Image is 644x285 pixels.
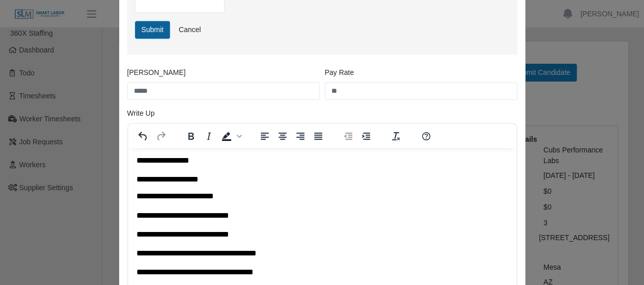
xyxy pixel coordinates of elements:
[172,21,208,39] a: Cancel
[200,129,217,143] button: Italic
[152,129,170,143] button: Redo
[256,129,273,143] button: Align left
[292,129,309,143] button: Align right
[325,67,354,78] label: Pay Rate
[310,129,327,143] button: Justify
[417,129,435,143] button: Help
[218,129,243,143] div: Background color Black
[135,21,171,39] button: Submit
[182,129,200,143] button: Bold
[357,129,375,143] button: Increase indent
[127,108,155,119] label: Write Up
[8,8,380,278] body: Rich Text Area. Press ALT-0 for help.
[340,129,357,143] button: Decrease indent
[387,129,405,143] button: Clear formatting
[127,67,186,78] label: [PERSON_NAME]
[134,129,152,143] button: Undo
[274,129,291,143] button: Align center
